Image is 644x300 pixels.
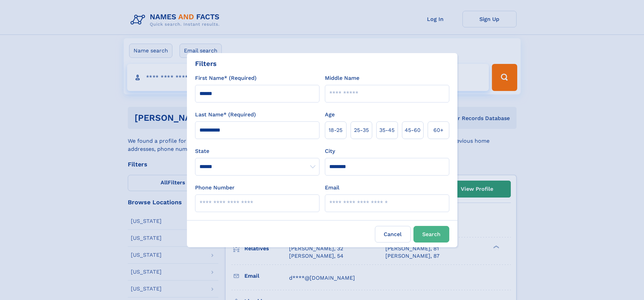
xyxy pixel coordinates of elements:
[433,126,444,134] span: 60+
[195,74,257,82] label: First Name* (Required)
[325,111,335,119] label: Age
[375,226,411,243] label: Cancel
[325,74,359,82] label: Middle Name
[195,147,319,155] label: State
[405,126,421,134] span: 45‑60
[325,147,335,155] label: City
[379,126,395,134] span: 35‑45
[195,184,235,192] label: Phone Number
[354,126,369,134] span: 25‑35
[195,111,256,119] label: Last Name* (Required)
[329,126,342,134] span: 18‑25
[413,226,449,243] button: Search
[325,184,339,192] label: Email
[195,59,217,69] div: Filters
